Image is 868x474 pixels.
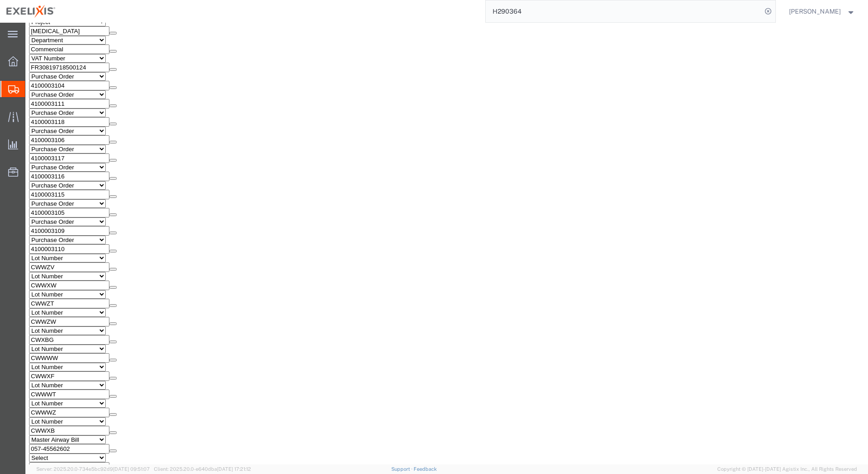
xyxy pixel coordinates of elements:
[486,0,762,22] input: Search for shipment number, reference number
[217,466,251,472] span: [DATE] 17:21:12
[6,5,55,18] img: logo
[414,466,437,472] a: Feedback
[789,6,856,17] button: [PERSON_NAME]
[391,466,414,472] a: Support
[789,6,841,16] span: Rey Estrada
[36,466,150,472] span: Server: 2025.20.0-734e5bc92d9
[113,466,150,472] span: [DATE] 09:51:07
[25,23,868,464] iframe: FS Legacy Container
[154,466,251,472] span: Client: 2025.20.0-e640dba
[717,465,857,473] span: Copyright © [DATE]-[DATE] Agistix Inc., All Rights Reserved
